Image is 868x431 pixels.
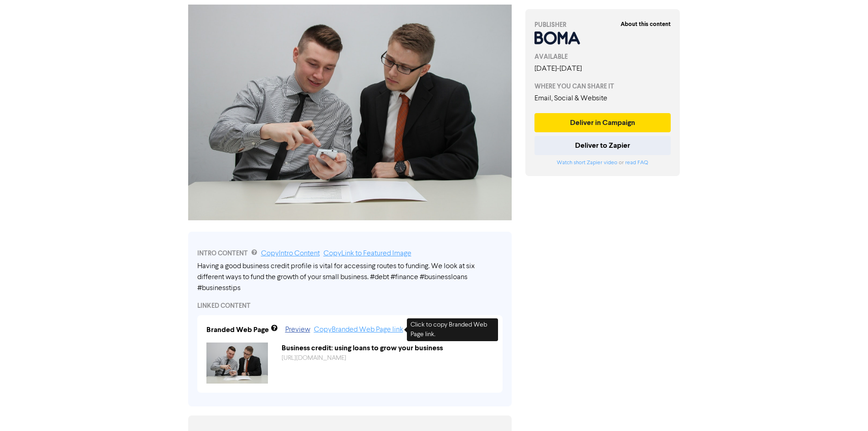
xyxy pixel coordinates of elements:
div: Click to copy Branded Web Page link. [407,318,498,341]
div: Email, Social & Website [534,93,671,104]
strong: About this content [621,21,671,28]
div: LINKED CONTENT [197,301,503,311]
a: Watch short Zapier video [557,160,617,166]
iframe: Chat Widget [822,387,868,431]
div: Business credit: using loans to grow your business [275,343,500,353]
button: Deliver in Campaign [534,113,671,132]
div: [DATE] - [DATE] [534,63,671,74]
div: Branded Web Page [206,324,269,335]
div: AVAILABLE [534,52,671,62]
a: Copy Link to Featured Image [324,250,411,257]
a: [URL][DOMAIN_NAME] [282,355,346,361]
div: PUBLISHER [534,20,671,30]
div: or [534,159,671,167]
a: Copy Intro Content [261,250,320,257]
button: Deliver to Zapier [534,136,671,155]
a: Preview [285,326,310,333]
div: Having a good business credit profile is vital for accessing routes to funding. We look at six di... [197,261,503,294]
div: INTRO CONTENT [197,248,503,259]
a: Copy Branded Web Page link [314,326,403,333]
a: read FAQ [625,160,648,166]
div: WHERE YOU CAN SHARE IT [534,82,671,91]
div: https://public2.bomamarketing.com/cp/ZiuU5rdVgmR5I1EsTm7RX?sa=pE9VCgFw [275,353,500,363]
